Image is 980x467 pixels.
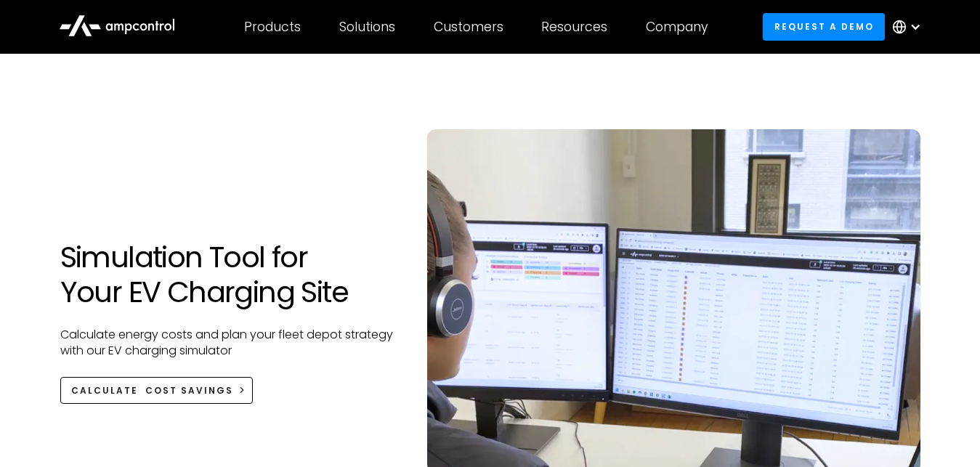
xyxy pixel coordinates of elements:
[646,19,708,35] div: Company
[71,384,233,397] div: Calculate Cost Savings
[244,19,301,35] div: Products
[763,13,885,40] a: Request a demo
[541,19,607,35] div: Resources
[339,19,395,35] div: Solutions
[60,377,254,404] a: Calculate Cost Savings
[434,19,503,35] div: Customers
[60,327,405,360] p: Calculate energy costs and plan your fleet depot strategy with our EV charging simulator
[60,240,405,309] h1: Simulation Tool for Your EV Charging Site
